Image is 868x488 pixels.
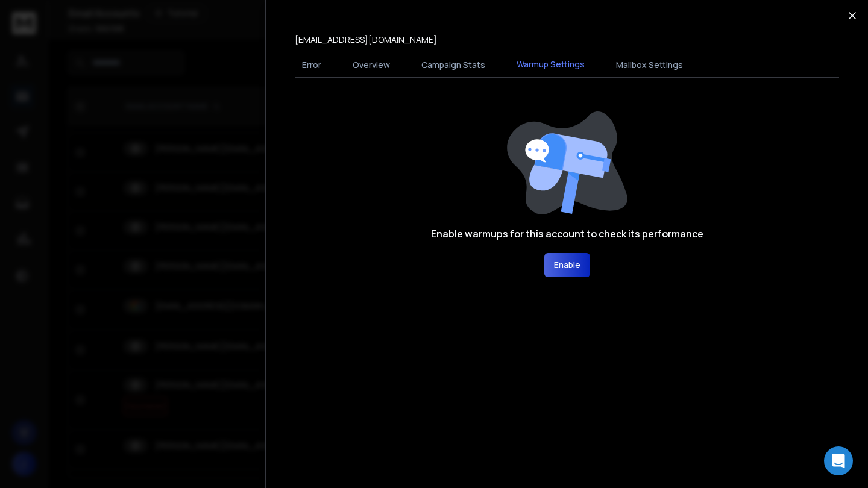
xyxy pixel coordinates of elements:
[544,253,590,277] button: Enable
[509,51,592,79] button: Warmup Settings
[609,52,690,78] button: Mailbox Settings
[295,52,329,78] button: Error
[295,34,437,46] p: [EMAIL_ADDRESS][DOMAIN_NAME]
[824,446,853,475] div: Open Intercom Messenger
[431,227,703,241] h1: Enable warmups for this account to check its performance
[345,52,397,78] button: Overview
[507,111,627,214] img: image
[414,52,492,78] button: Campaign Stats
